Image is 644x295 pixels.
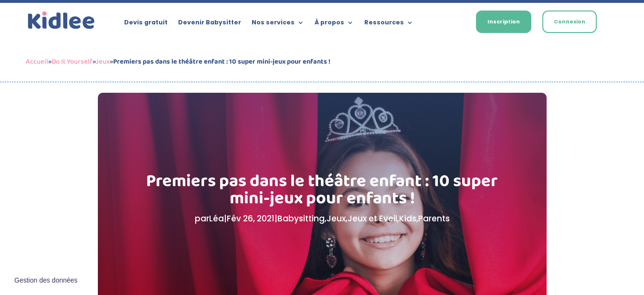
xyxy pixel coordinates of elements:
[113,56,330,67] strong: Premiers pas dans le théâtre enfant : 10 super mini-jeux pour enfants !
[26,10,97,32] a: Kidlee Logo
[277,213,325,224] a: Babysitting
[26,56,48,67] a: Accueil
[209,213,224,224] a: Léa
[227,213,274,224] span: Fév 26, 2021
[418,213,450,224] a: Parents
[399,213,416,224] a: Kids
[146,212,498,226] p: par | | , , , ,
[9,271,83,291] button: Gestion des données
[348,213,397,224] a: Jeux et Eveil
[542,11,597,33] a: Connexion
[315,19,354,30] a: À propos
[446,20,455,25] img: Français
[124,19,168,30] a: Devis gratuit
[26,10,97,32] img: logo_kidlee_bleu
[146,173,498,212] h1: Premiers pas dans le théâtre enfant : 10 super mini-jeux pour enfants !
[364,19,413,30] a: Ressources
[26,56,330,67] span: » » »
[52,56,93,67] a: Do It Yourself
[14,276,77,285] span: Gestion des données
[252,19,304,30] a: Nos services
[178,19,241,30] a: Devenir Babysitter
[476,11,531,33] a: Inscription
[96,56,110,67] a: Jeux
[327,213,346,224] a: Jeux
